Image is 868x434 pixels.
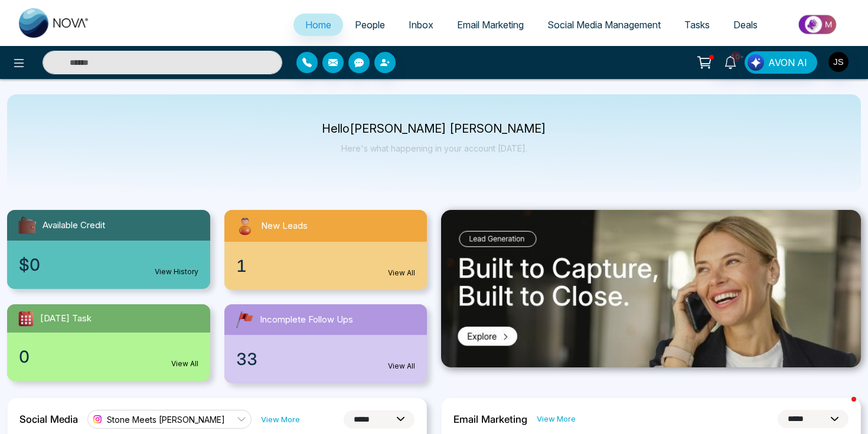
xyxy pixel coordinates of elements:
span: New Leads [261,219,308,233]
img: newLeads.svg [234,215,256,237]
a: Incomplete Follow Ups33View All [217,304,435,383]
span: Home [305,19,331,31]
span: AVON AI [768,55,807,70]
span: 1 [236,254,247,278]
a: View More [537,413,576,425]
span: Incomplete Follow Ups [260,313,353,327]
img: instagram [92,413,103,425]
a: New Leads1View All [217,210,435,290]
span: Email Marketing [457,19,524,31]
a: Email Marketing [445,14,536,36]
iframe: Intercom live chat [828,394,856,422]
span: Available Credit [43,219,105,232]
h2: Email Marketing [453,413,527,425]
a: Social Media Management [536,14,673,36]
a: View All [388,268,415,278]
a: Home [293,14,343,36]
img: todayTask.svg [17,309,35,328]
a: View More [261,414,300,425]
span: Stone Meets [PERSON_NAME] [107,414,225,425]
a: Deals [722,14,769,36]
span: $0 [19,252,40,277]
img: Lead Flow [748,54,764,71]
img: followUps.svg [234,309,255,330]
p: Here's what happening in your account [DATE]. [322,143,546,153]
span: 0 [19,344,30,369]
a: People [343,14,397,36]
a: Inbox [397,14,445,36]
span: [DATE] Task [40,312,92,325]
img: User Avatar [828,52,849,72]
span: Deals [733,19,758,31]
h2: Social Media [19,413,78,425]
img: Nova CRM Logo [19,8,90,38]
img: availableCredit.svg [17,215,38,236]
a: View History [155,267,198,277]
img: . [441,210,861,367]
a: View All [171,359,198,369]
img: Market-place.gif [775,11,861,38]
span: 33 [236,347,257,371]
span: People [355,19,385,31]
span: Tasks [684,19,710,31]
p: Hello [PERSON_NAME] [PERSON_NAME] [322,124,546,134]
button: AVON AI [745,51,817,74]
a: 10+ [716,51,745,72]
span: Inbox [409,19,433,31]
span: Social Media Management [547,19,661,31]
a: Tasks [673,14,722,36]
span: 10+ [730,51,741,62]
a: View All [388,361,415,371]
